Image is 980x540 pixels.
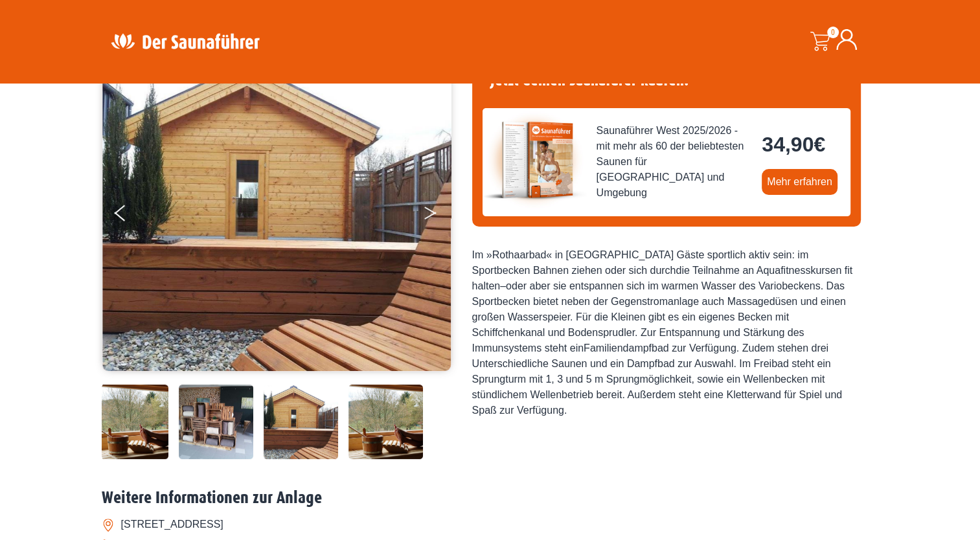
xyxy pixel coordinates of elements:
a: Mehr erfahren [762,169,838,195]
span: 0 [827,27,839,38]
bdi: 34,90 [762,133,825,156]
span: € [814,133,825,156]
span: Saunaführer West 2025/2026 - mit mehr als 60 der beliebtesten Saunen für [GEOGRAPHIC_DATA] und Um... [597,123,752,201]
h2: Weitere Informationen zur Anlage [102,488,879,508]
img: der-saunafuehrer-2025-west.jpg [483,108,586,212]
li: [STREET_ADDRESS] [102,514,879,535]
button: Previous [115,199,147,232]
button: Next [423,199,455,232]
div: Im »Rothaarbad« in [GEOGRAPHIC_DATA] Gäste sportlich aktiv sein: im Sportbecken Bahnen ziehen ode... [472,247,861,418]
